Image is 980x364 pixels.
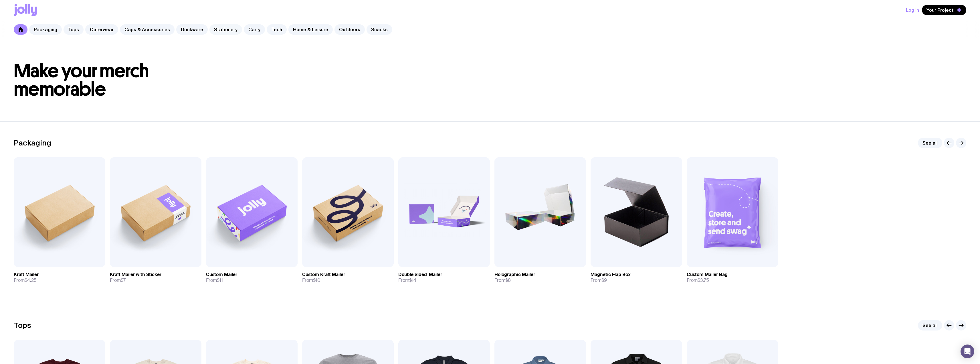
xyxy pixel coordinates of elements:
[14,278,37,283] span: From
[961,345,974,358] div: Open Intercom Messenger
[313,277,320,283] span: $10
[494,278,511,283] span: From
[206,267,298,288] a: Custom MailerFrom$11
[288,24,333,35] a: Home & Leisure
[244,24,265,35] a: Carry
[398,278,416,283] span: From
[601,277,607,283] span: $9
[494,267,586,288] a: Holographic MailerFrom$8
[926,7,954,13] span: Your Project
[121,277,126,283] span: $7
[334,24,365,35] a: Outdoors
[14,267,105,288] a: Kraft MailerFrom$4.25
[14,60,149,101] span: Make your merch memorable
[85,24,118,35] a: Outerwear
[687,278,709,283] span: From
[918,320,942,330] a: See all
[217,277,223,283] span: $11
[14,139,51,147] h2: Packaging
[302,278,320,283] span: From
[367,24,392,35] a: Snacks
[591,267,682,288] a: Magnetic Flap BoxFrom$9
[110,272,161,278] h3: Kraft Mailer with Sticker
[687,272,728,278] h3: Custom Mailer Bag
[398,267,490,288] a: Double Sided-MailerFrom$14
[206,278,223,283] span: From
[120,24,175,35] a: Caps & Accessories
[209,24,242,35] a: Stationery
[176,24,208,35] a: Drinkware
[398,272,442,278] h3: Double Sided-Mailer
[29,24,62,35] a: Packaging
[494,272,535,278] h3: Holographic Mailer
[906,5,919,15] button: Log In
[687,267,778,288] a: Custom Mailer BagFrom$3.75
[918,138,942,148] a: See all
[64,24,84,35] a: Tops
[14,321,31,330] h2: Tops
[206,272,237,278] h3: Custom Mailer
[698,277,709,283] span: $3.75
[110,267,201,288] a: Kraft Mailer with StickerFrom$7
[267,24,287,35] a: Tech
[505,277,511,283] span: $8
[409,277,416,283] span: $14
[591,278,607,283] span: From
[922,5,966,15] button: Your Project
[110,278,126,283] span: From
[14,272,39,278] h3: Kraft Mailer
[591,272,631,278] h3: Magnetic Flap Box
[302,272,345,278] h3: Custom Kraft Mailer
[302,267,394,288] a: Custom Kraft MailerFrom$10
[25,277,37,283] span: $4.25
